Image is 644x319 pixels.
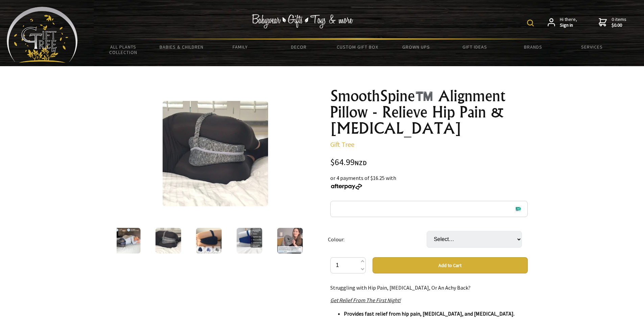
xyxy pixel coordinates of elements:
[330,88,528,136] h1: SmoothSpine™️ Alignment Pillow - Relieve Hip Pain & [MEDICAL_DATA]
[612,16,626,28] span: 0 items
[599,17,626,28] a: 0 items$0.00
[560,17,577,28] span: Hi there,
[163,101,268,206] img: SmoothSpine™️ Alignment Pillow - Relieve Hip Pain & Sciatica
[196,228,221,254] img: SmoothSpine™️ Alignment Pillow - Relieve Hip Pain & Sciatica
[7,7,78,63] img: Babyware - Gifts - Toys and more...
[277,228,303,254] img: SmoothSpine™️ Alignment Pillow - Relieve Hip Pain & Sciatica
[445,40,504,54] a: Gift Ideas
[560,22,577,28] strong: Sign in
[155,228,181,254] img: SmoothSpine™️ Alignment Pillow - Relieve Hip Pain & Sciatica
[330,140,354,149] a: Gift Tree
[330,297,401,303] u: Get Relief From The First Night!
[236,228,262,254] img: SmoothSpine™️ Alignment Pillow - Relieve Hip Pain & Sciatica
[330,184,363,190] img: Afterpay
[504,40,563,54] a: Brands
[269,40,328,54] a: Decor
[94,40,152,59] a: All Plants Collection
[373,257,528,273] button: Add to Cart
[355,159,367,167] span: NZD
[527,20,534,26] img: product search
[330,284,528,292] p: Struggling with Hip Pain, [MEDICAL_DATA], Or An Achy Back?
[115,228,140,254] img: SmoothSpine™️ Alignment Pillow - Relieve Hip Pain & Sciatica
[328,40,387,54] a: Custom Gift Box
[548,17,577,28] a: Hi there,Sign in
[211,40,269,54] a: Family
[612,22,626,28] strong: $0.00
[563,40,621,54] a: Services
[344,310,515,317] strong: Provides fast relief from hip pain, [MEDICAL_DATA], and [MEDICAL_DATA].
[252,14,353,28] img: Babywear - Gifts - Toys & more
[330,158,528,167] div: $64.99
[330,174,528,190] div: or 4 payments of $16.25 with
[387,40,445,54] a: Grown Ups
[328,221,427,257] td: Colour:
[152,40,211,54] a: Babies & Children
